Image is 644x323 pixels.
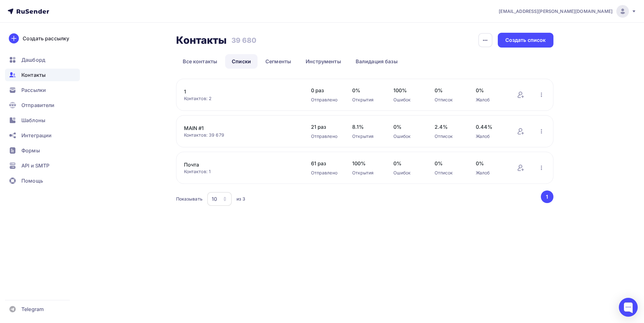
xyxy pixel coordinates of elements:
a: 1 [184,88,291,95]
div: Контактов: 1 [184,168,298,175]
span: API и SMTP [21,162,49,169]
div: Отписок [435,97,463,103]
div: Отправлено [311,133,340,139]
div: Открытия [352,170,381,176]
div: Отписок [435,133,463,139]
div: Контактов: 39 679 [184,132,298,138]
div: Создать рассылку [23,35,69,42]
div: Ошибок [393,170,422,176]
span: 0% [476,87,504,94]
div: Открытия [352,133,381,139]
div: 10 [212,195,217,203]
a: [EMAIL_ADDRESS][PERSON_NAME][DOMAIN_NAME] [499,5,636,18]
a: Отправители [5,99,80,111]
span: 8.1% [352,123,381,131]
a: Валидация базы [349,54,404,69]
span: Помощь [21,177,43,184]
div: Отправлено [311,97,340,103]
ul: Pagination [540,190,553,203]
span: Формы [21,147,40,154]
span: 0.44% [476,123,504,131]
span: 100% [393,87,422,94]
div: Отправлено [311,170,340,176]
div: Ошибок [393,97,422,103]
a: MAIN #1 [184,124,291,132]
button: Go to page 1 [541,190,553,203]
span: 21 раз [311,123,340,131]
div: Отписок [435,170,463,176]
span: Дашборд [21,56,45,64]
span: 0% [393,123,422,131]
a: Шаблоны [5,114,80,127]
span: 0% [352,87,381,94]
span: 100% [352,160,381,167]
a: Инструменты [299,54,348,69]
span: Контакты [21,71,46,79]
span: Telegram [21,305,44,313]
span: 0% [435,87,463,94]
div: Жалоб [476,170,504,176]
span: Рассылки [21,86,46,94]
div: Жалоб [476,97,504,103]
a: Почта [184,161,291,168]
a: Дашборд [5,54,80,66]
a: Сегменты [259,54,298,69]
a: Контакты [5,69,80,81]
div: Жалоб [476,133,504,139]
span: Отправители [21,101,55,109]
span: [EMAIL_ADDRESS][PERSON_NAME][DOMAIN_NAME] [499,8,613,14]
a: Рассылки [5,84,80,96]
div: Контактов: 2 [184,95,298,102]
span: 0 раз [311,87,340,94]
span: 0% [435,160,463,167]
h3: 39 680 [231,36,257,45]
a: Списки [225,54,258,69]
span: 0% [393,160,422,167]
a: Формы [5,144,80,157]
a: Все контакты [176,54,224,69]
div: Показывать [176,196,203,202]
div: Открытия [352,97,381,103]
div: из 3 [236,196,246,202]
div: Ошибок [393,133,422,139]
span: 61 раз [311,160,340,167]
span: Интеграции [21,132,52,139]
span: Шаблоны [21,116,45,124]
span: 2.4% [435,123,463,131]
button: 10 [207,192,232,206]
div: Создать список [505,37,546,44]
span: 0% [476,160,504,167]
h2: Контакты [176,34,227,47]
